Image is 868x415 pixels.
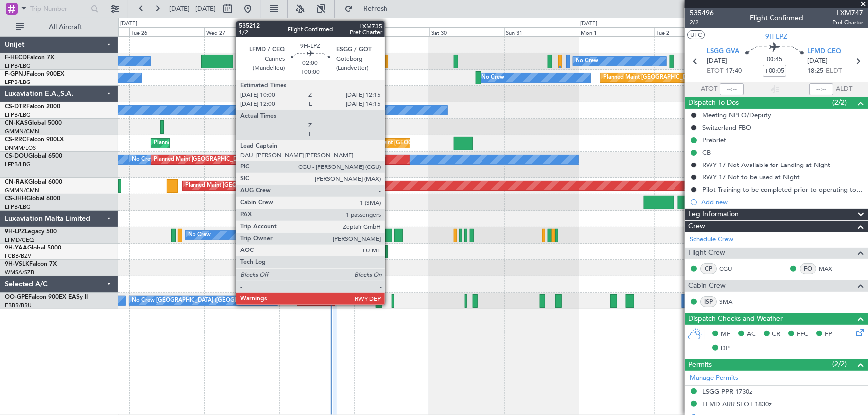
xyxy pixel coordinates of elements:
[482,70,504,85] div: No Crew
[750,13,803,24] div: Flight Confirmed
[747,330,756,339] span: AC
[603,70,760,85] div: Planned Maint [GEOGRAPHIC_DATA] ([GEOGRAPHIC_DATA])
[702,136,726,144] div: Prebrief
[702,387,752,396] div: LSGG PPR 1730z
[800,263,816,274] div: FO
[701,84,717,94] span: ATOT
[654,27,729,36] div: Tue 2
[701,198,863,206] div: Add new
[355,5,396,12] span: Refresh
[340,1,399,17] button: Refresh
[700,296,717,307] div: ISP
[688,97,739,109] span: Dispatch To-Dos
[721,330,730,339] span: MF
[579,27,654,36] div: Mon 1
[702,400,772,408] div: LFMD ARR SLOT 1830z
[5,104,60,110] a: CS-DTRFalcon 2000
[580,20,597,28] div: [DATE]
[719,297,742,306] a: SMA
[832,359,847,369] span: (2/2)
[120,20,137,28] div: [DATE]
[5,252,31,260] a: FCBB/BZV
[5,55,27,61] span: F-HECD
[5,153,62,159] a: CS-DOUGlobal 6500
[5,111,31,119] a: LFPB/LBG
[825,330,832,339] span: FP
[504,27,579,36] div: Sun 31
[832,18,863,27] span: Pref Charter
[772,330,780,339] span: CR
[5,187,39,194] a: GMMN/CMN
[690,18,714,27] span: 2/2
[826,66,842,76] span: ELDT
[5,236,34,244] a: LFMD/CEQ
[690,235,733,245] a: Schedule Crew
[726,66,742,76] span: 17:40
[5,294,28,300] span: OO-GPE
[11,19,108,35] button: All Aircraft
[5,161,31,168] a: LFPB/LBG
[721,344,730,354] span: DP
[5,245,61,251] a: 9H-YAAGlobal 5000
[154,152,310,167] div: Planned Maint [GEOGRAPHIC_DATA] ([GEOGRAPHIC_DATA])
[5,144,36,152] a: DNMM/LOS
[690,373,738,383] a: Manage Permits
[5,261,29,267] span: 9H-VSLK
[687,30,705,39] button: UTC
[688,248,725,259] span: Flight Crew
[5,137,26,143] span: CS-RRC
[702,148,711,157] div: CB
[5,104,26,110] span: CS-DTR
[702,161,830,169] div: RWY 17 Not Available for Landing at Night
[702,173,800,181] div: RWY 17 Not to be used at NIght
[5,137,64,143] a: CS-RRCFalcon 900LX
[819,264,841,273] a: MAX
[807,66,823,76] span: 18:25
[429,27,504,36] div: Sat 30
[807,47,841,57] span: LFMD CEQ
[154,136,310,151] div: Planned Maint [GEOGRAPHIC_DATA] ([GEOGRAPHIC_DATA])
[5,203,31,211] a: LFPB/LBG
[5,302,32,309] a: EBBR/BRU
[357,136,513,151] div: Planned Maint [GEOGRAPHIC_DATA] ([GEOGRAPHIC_DATA])
[5,120,28,126] span: CN-KAS
[832,97,847,108] span: (2/2)
[354,27,429,36] div: Fri 29
[188,228,211,243] div: No Crew
[719,264,742,273] a: CGU
[5,55,54,61] a: F-HECDFalcon 7X
[5,196,26,202] span: CS-JHH
[5,261,57,267] a: 9H-VSLKFalcon 7X
[5,62,31,70] a: LFPB/LBG
[300,293,481,308] div: Planned Maint [GEOGRAPHIC_DATA] ([GEOGRAPHIC_DATA] National)
[702,111,771,119] div: Meeting NPFO/Deputy
[5,79,31,86] a: LFPB/LBG
[132,293,298,308] div: No Crew [GEOGRAPHIC_DATA] ([GEOGRAPHIC_DATA] National)
[807,56,828,66] span: [DATE]
[5,269,34,276] a: WMSA/SZB
[707,66,723,76] span: ETOT
[767,55,782,65] span: 00:45
[279,27,354,36] div: Thu 28
[688,313,783,325] span: Dispatch Checks and Weather
[5,71,26,77] span: F-GPNJ
[690,8,714,18] span: 535496
[26,24,105,31] span: All Aircraft
[707,47,739,57] span: LSGG GVA
[688,221,705,232] span: Crew
[204,27,280,36] div: Wed 27
[797,330,808,339] span: FFC
[5,229,57,235] a: 9H-LPZLegacy 500
[688,209,739,220] span: Leg Information
[702,185,863,194] div: Pilot Training to be completed prior to operating to LFMD
[5,179,28,185] span: CN-RAK
[132,152,155,167] div: No Crew
[5,153,28,159] span: CS-DOU
[5,294,88,300] a: OO-GPEFalcon 900EX EASy II
[702,123,751,132] div: Switzerland FBO
[129,27,204,36] div: Tue 26
[688,359,712,371] span: Permits
[688,280,726,292] span: Cabin Crew
[30,1,88,16] input: Trip Number
[720,83,744,95] input: --:--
